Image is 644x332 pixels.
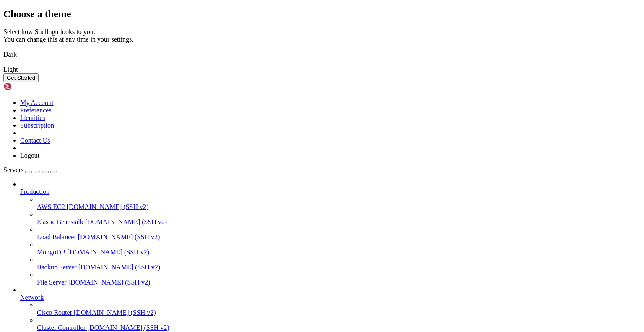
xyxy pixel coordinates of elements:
[37,309,72,316] span: Cisco Router
[20,286,641,332] li: Network
[37,279,641,286] a: File Server [DOMAIN_NAME] (SSH v2)
[78,264,161,271] span: [DOMAIN_NAME] (SSH v2)
[67,248,149,256] span: [DOMAIN_NAME] (SSH v2)
[3,166,23,173] span: Servers
[37,324,86,331] span: Cluster Controller
[3,166,57,173] a: Servers
[20,180,641,286] li: Production
[74,309,156,316] span: [DOMAIN_NAME] (SSH v2)
[37,241,641,256] li: MongoDB [DOMAIN_NAME] (SSH v2)
[37,203,65,210] span: AWS EC2
[20,107,52,114] a: Preferences
[87,324,169,331] span: [DOMAIN_NAME] (SSH v2)
[37,316,641,332] li: Cluster Controller [DOMAIN_NAME] (SSH v2)
[37,218,641,226] a: Elastic Beanstalk [DOMAIN_NAME] (SSH v2)
[37,324,641,332] a: Cluster Controller [DOMAIN_NAME] (SSH v2)
[3,51,641,58] div: Dark
[3,8,641,20] h2: Choose a theme
[37,301,641,316] li: Cisco Router [DOMAIN_NAME] (SSH v2)
[20,294,44,301] span: Network
[3,66,641,73] div: Light
[20,152,39,159] a: Logout
[37,264,77,271] span: Backup Server
[20,294,641,301] a: Network
[37,248,65,256] span: MongoDB
[37,211,641,226] li: Elastic Beanstalk [DOMAIN_NAME] (SSH v2)
[78,233,160,241] span: [DOMAIN_NAME] (SSH v2)
[37,196,641,211] li: AWS EC2 [DOMAIN_NAME] (SSH v2)
[37,256,641,271] li: Backup Server [DOMAIN_NAME] (SSH v2)
[20,122,54,129] a: Subscription
[37,218,83,225] span: Elastic Beanstalk
[67,203,149,210] span: [DOMAIN_NAME] (SSH v2)
[37,226,641,241] li: Load Balancer [DOMAIN_NAME] (SSH v2)
[37,309,641,316] a: Cisco Router [DOMAIN_NAME] (SSH v2)
[37,233,641,241] a: Load Balancer [DOMAIN_NAME] (SSH v2)
[37,248,641,256] a: MongoDB [DOMAIN_NAME] (SSH v2)
[37,279,67,286] span: File Server
[3,28,641,43] div: Select how Shellngn looks to you. You can change this at any time in your settings.
[37,233,76,241] span: Load Balancer
[20,137,50,144] a: Contact Us
[20,188,641,196] a: Production
[37,271,641,286] li: File Server [DOMAIN_NAME] (SSH v2)
[37,203,641,211] a: AWS EC2 [DOMAIN_NAME] (SSH v2)
[3,82,52,91] img: Shellngn
[68,279,151,286] span: [DOMAIN_NAME] (SSH v2)
[20,188,49,195] span: Production
[20,99,54,106] a: My Account
[85,218,167,225] span: [DOMAIN_NAME] (SSH v2)
[37,264,641,271] a: Backup Server [DOMAIN_NAME] (SSH v2)
[3,73,39,82] button: Get Started
[20,114,45,121] a: Identities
